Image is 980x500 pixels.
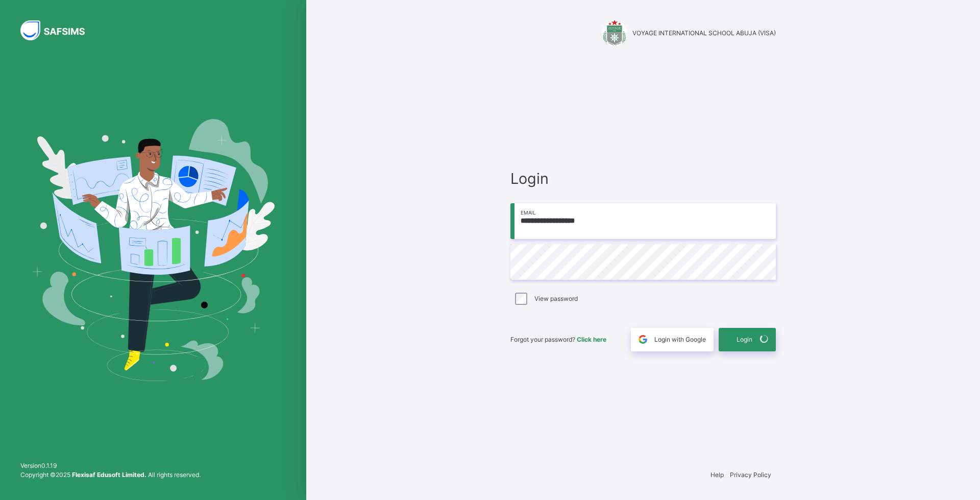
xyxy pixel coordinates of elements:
a: Privacy Policy [730,471,771,479]
span: Copyright © 2025 All rights reserved. [20,471,201,479]
span: Login [510,168,776,189]
span: Forgot your password? [510,336,606,343]
img: google.396cfc9801f0270233282035f929180a.svg [637,334,649,345]
span: VOYAGE INTERNATIONAL SCHOOL ABUJA (VISA) [632,29,776,38]
img: Hero Image [32,119,275,380]
span: Version 0.1.19 [20,461,201,470]
label: View password [534,294,578,303]
a: Click here [577,336,606,343]
span: Login [737,335,752,344]
a: Help [710,471,724,479]
strong: Flexisaf Edusoft Limited. [72,471,146,479]
img: SAFSIMS Logo [20,20,97,40]
span: Login with Google [654,335,706,344]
